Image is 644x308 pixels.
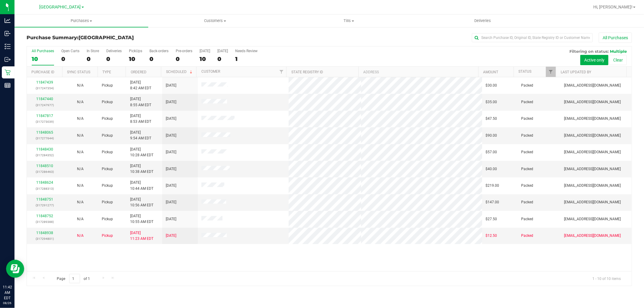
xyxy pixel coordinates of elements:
[5,30,11,37] inline-svg: Inbound
[235,49,258,53] div: Needs Review
[61,56,79,62] div: 0
[486,183,499,189] span: $219.00
[200,49,210,53] div: [DATE]
[36,197,53,202] a: 11848751
[77,233,84,238] span: Not Applicable
[166,149,176,155] span: [DATE]
[521,83,533,88] span: Packed
[291,70,323,74] a: State Registry ID
[148,14,282,27] a: Customers
[130,230,153,242] span: [DATE] 11:23 AM EDT
[78,35,134,40] span: [GEOGRAPHIC_DATA]
[5,17,11,24] inline-svg: Analytics
[580,55,608,65] button: Active only
[77,216,84,222] button: N/A
[564,216,621,222] span: [EMAIL_ADDRESS][DOMAIN_NAME]
[14,14,148,27] a: Purchases
[102,166,113,172] span: Pickup
[217,56,228,62] div: 0
[102,183,113,189] span: Pickup
[30,119,59,125] p: (317273039)
[130,163,153,175] span: [DATE] 10:38 AM EDT
[30,202,59,208] p: (317291277)
[166,216,176,222] span: [DATE]
[200,56,210,62] div: 10
[518,69,531,74] a: Status
[130,213,153,225] span: [DATE] 10:55 AM EDT
[102,99,113,105] span: Pickup
[130,147,153,158] span: [DATE] 10:28 AM EDT
[129,49,142,53] div: PickUps
[6,260,24,278] iframe: Resource center
[36,180,53,185] a: 11848624
[5,43,11,49] inline-svg: Inventory
[87,49,99,53] div: In Store
[106,56,122,62] div: 0
[472,33,593,42] input: Search Purchase ID, Original ID, State Registry ID or Customer Name...
[52,274,95,283] span: Page of 1
[106,49,122,53] div: Deliveries
[36,80,53,84] a: 11847439
[569,49,609,54] span: Filtering on status:
[166,83,176,88] span: [DATE]
[36,114,53,118] a: 11847817
[36,147,53,151] a: 11848430
[77,166,84,172] button: N/A
[40,5,81,10] span: [GEOGRAPHIC_DATA]
[486,149,497,155] span: $57.00
[30,102,59,108] p: (317247977)
[217,49,228,53] div: [DATE]
[166,183,176,189] span: [DATE]
[486,133,497,138] span: $90.00
[521,233,533,239] span: Packed
[521,116,533,122] span: Packed
[36,214,53,218] a: 11848752
[358,67,478,77] th: Address
[3,301,12,305] p: 08/26
[77,150,84,154] span: Not Applicable
[30,152,59,158] p: (317284352)
[130,130,151,141] span: [DATE] 9:54 AM EDT
[521,183,533,189] span: Packed
[77,116,84,122] button: N/A
[129,56,142,62] div: 10
[564,83,621,88] span: [EMAIL_ADDRESS][DOMAIN_NAME]
[77,183,84,188] span: Not Applicable
[564,166,621,172] span: [EMAIL_ADDRESS][DOMAIN_NAME]
[599,33,632,43] button: All Purchases
[546,67,556,77] a: Filter
[564,116,621,122] span: [EMAIL_ADDRESS][DOMAIN_NAME]
[130,80,151,91] span: [DATE] 8:42 AM EDT
[77,149,84,155] button: N/A
[201,69,220,74] a: Customer
[102,83,113,88] span: Pickup
[5,69,11,75] inline-svg: Retail
[77,199,84,205] button: N/A
[166,116,176,122] span: [DATE]
[130,180,153,191] span: [DATE] 10:44 AM EDT
[483,70,498,74] a: Amount
[282,14,416,27] a: Tills
[102,149,113,155] span: Pickup
[466,18,499,24] span: Deliveries
[521,216,533,222] span: Packed
[27,35,228,40] h3: Purchase Summary:
[30,186,59,192] p: (317288313)
[36,130,53,135] a: 11848065
[588,274,626,283] span: 1 - 10 of 10 items
[149,49,168,53] div: Back-orders
[36,164,53,168] a: 11848510
[77,100,84,104] span: Not Applicable
[77,217,84,221] span: Not Applicable
[166,233,176,239] span: [DATE]
[486,99,497,105] span: $35.00
[521,149,533,155] span: Packed
[166,99,176,105] span: [DATE]
[31,70,54,74] a: Purchase ID
[486,83,497,88] span: $30.00
[30,135,59,141] p: (317277644)
[130,197,153,208] span: [DATE] 10:56 AM EDT
[36,97,53,101] a: 11847440
[30,236,59,242] p: (317294801)
[486,166,497,172] span: $40.00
